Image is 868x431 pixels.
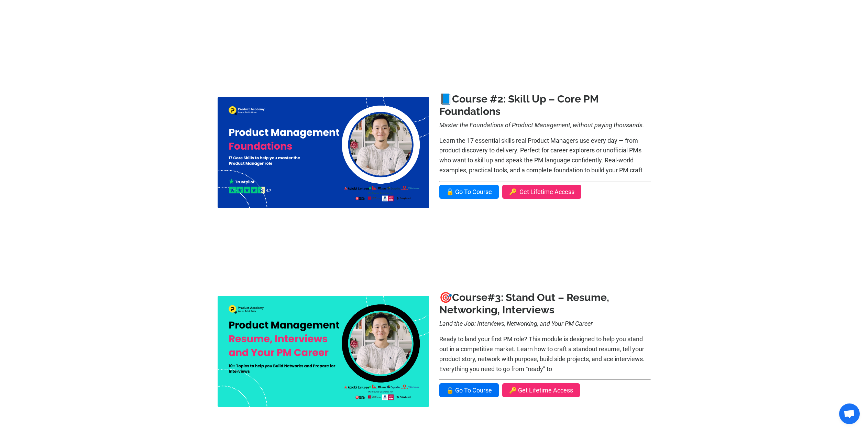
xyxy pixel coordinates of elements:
[502,383,580,397] a: 🔑 Get Lifetime Access
[502,185,581,199] a: 🔑 Get Lifetime Access
[439,185,499,199] a: 🔓 Go To Course
[439,93,599,117] a: 2: Skill Up – Core PM Foundations
[439,320,593,327] i: Land the Job: Interviews, Networking, and Your PM Career
[218,296,429,407] img: 18e8c6-d7d2-e488-c0a3-5dba115d520_13.png
[439,136,651,175] p: Learn the 17 essential skills real Product Managers use every day — from product discovery to del...
[218,97,429,208] img: 62b2441-a0a2-b5e6-bea-601a6a2a63b_12.png
[439,291,487,303] b: 🎯
[452,291,487,303] a: Course
[439,334,651,374] p: Ready to land your first PM role? This module is designed to help you stand out in a competitive ...
[439,93,497,105] b: 📘
[439,383,499,397] a: 🔓 Go To Course
[839,403,860,424] div: Open chat
[452,93,497,105] a: Course #
[439,121,644,129] i: Master the Foundations of Product Management, without paying thousands.
[439,291,609,316] a: #3: Stand Out – Resume, Networking, Interviews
